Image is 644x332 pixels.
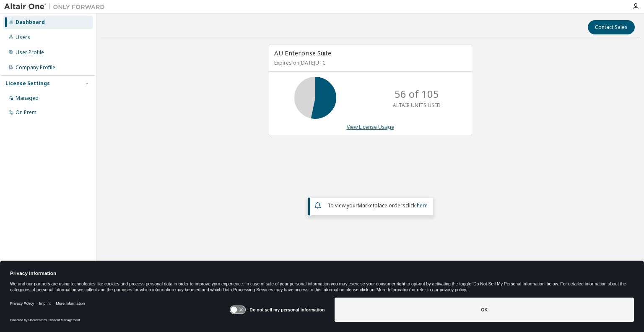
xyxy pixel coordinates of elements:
[5,80,50,87] div: License Settings
[16,34,30,41] div: Users
[327,202,428,209] span: To view your click
[16,19,45,26] div: Dashboard
[16,64,55,71] div: Company Profile
[4,3,109,11] img: Altair One
[347,123,394,131] a: View License Usage
[395,87,439,101] p: 56 of 105
[274,59,465,66] p: Expires on [DATE] UTC
[358,202,405,209] em: Marketplace orders
[393,102,441,109] p: ALTAIR UNITS USED
[417,202,428,209] a: here
[16,49,44,56] div: User Profile
[274,49,331,57] span: AU Enterprise Suite
[16,95,39,102] div: Managed
[588,20,635,34] button: Contact Sales
[16,109,36,116] div: On Prem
